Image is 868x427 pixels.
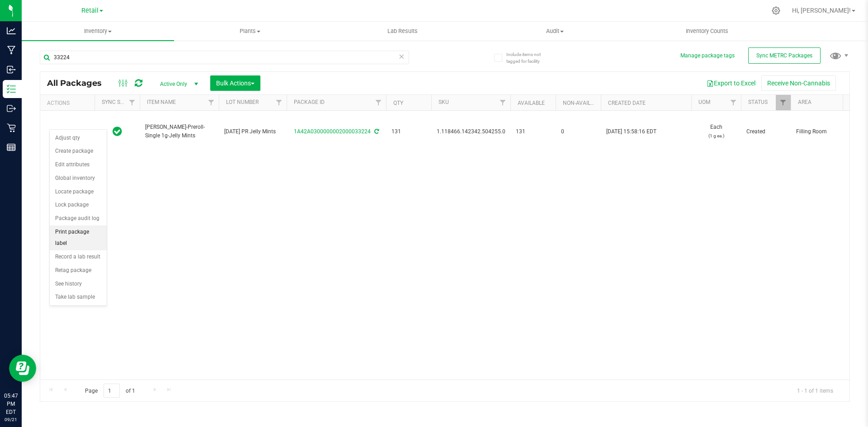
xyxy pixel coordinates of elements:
button: Sync METRC Packages [748,47,821,64]
li: Locate package [50,185,107,199]
input: Search Package ID, Item Name, SKU, Lot or Part Number... [40,51,409,64]
a: Lab Results [326,22,479,41]
li: Global inventory [50,172,107,185]
a: Package ID [294,99,325,105]
li: Take lab sample [50,291,107,304]
span: Sync METRC Packages [756,52,812,59]
inline-svg: Outbound [7,104,16,113]
p: 09/21 [4,416,18,423]
a: Lot Number [226,99,259,105]
li: Print package label [50,225,107,250]
p: 05:47 PM EDT [4,392,18,416]
button: Manage package tags [680,52,735,60]
span: 131 [516,127,550,136]
a: Status [748,99,768,105]
button: Export to Excel [701,75,761,91]
a: 1A42A0300000002000033224 [294,128,371,135]
a: Filter [204,95,219,110]
div: Actions [47,100,91,106]
a: Created Date [608,100,646,106]
span: In Sync [113,125,122,138]
a: Sync Status [102,99,137,105]
inline-svg: Reports [7,143,16,152]
a: Filter [776,95,791,110]
li: Lock package [50,198,107,212]
a: UOM [698,99,710,105]
a: Inventory [22,22,174,41]
span: Inventory [22,27,174,35]
span: Action [49,126,74,138]
inline-svg: Retail [7,123,16,132]
span: 1 - 1 of 1 items [790,384,840,397]
span: Each [697,123,736,140]
a: Non-Available [563,100,603,106]
li: See history [50,277,107,291]
span: Sync from Compliance System [373,128,379,135]
span: All Packages [47,78,111,88]
a: SKU [439,99,449,105]
div: Manage settings [770,6,782,15]
a: Inventory Counts [631,22,783,41]
a: Filter [272,95,287,110]
span: [DATE] PR Jelly Mints [224,127,281,136]
inline-svg: Inbound [7,65,16,74]
span: Clear [398,51,405,62]
iframe: Resource center [9,355,36,382]
span: Created [746,127,785,136]
p: (1 g ea.) [697,131,736,140]
span: Inventory Counts [674,27,741,35]
span: 0 [561,127,595,136]
span: select [74,126,85,138]
button: Receive Non-Cannabis [761,75,836,91]
span: Filling Room [796,127,853,136]
a: Filter [125,95,140,110]
span: Bulk Actions [216,80,255,87]
a: Filter [726,95,741,110]
a: Qty [393,100,403,106]
input: 1 [104,384,120,398]
li: Record a lab result [50,250,107,264]
a: Plants [174,22,326,41]
li: Create package [50,145,107,158]
a: Filter [371,95,386,110]
span: Plants [175,27,326,35]
span: 1.118466.142342.504255.0 [437,127,505,136]
li: Retag package [50,264,107,277]
li: Adjust qty [50,131,107,145]
inline-svg: Analytics [7,26,16,35]
a: Item Name [147,99,176,105]
inline-svg: Manufacturing [7,46,16,55]
a: Audit [479,22,631,41]
span: Audit [479,27,631,35]
span: Lab Results [375,27,430,35]
span: [DATE] 15:58:16 EDT [606,127,656,136]
a: Available [518,100,545,106]
li: Edit attributes [50,158,107,172]
span: Retail [81,7,99,14]
a: Area [798,99,811,105]
inline-svg: Inventory [7,84,16,94]
button: Bulk Actions [210,75,260,91]
span: Include items not tagged for facility [506,51,552,65]
li: Package audit log [50,212,107,225]
span: 131 [392,127,426,136]
span: Page of 1 [77,384,142,398]
span: [PERSON_NAME]-Preroll-Single 1g-Jelly Mints [145,123,213,140]
a: Filter [495,95,510,110]
span: Hi, [PERSON_NAME]! [792,7,851,14]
